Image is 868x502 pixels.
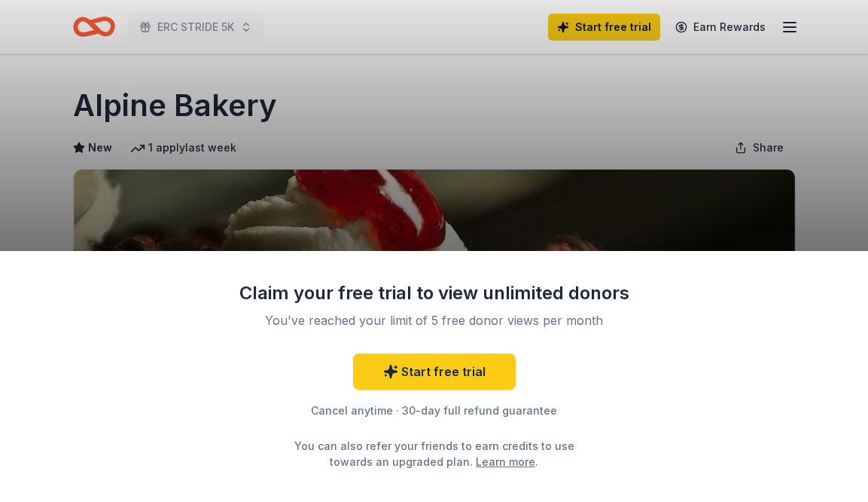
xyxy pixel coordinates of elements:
[353,354,516,390] a: Start free trial
[239,402,630,420] div: Cancel anytime · 30-day full refund guarantee
[476,454,535,470] a: Learn more
[281,438,588,470] div: You can also refer your friends to earn credits to use towards an upgraded plan. .
[257,311,612,329] div: You've reached your limit of 5 free donor views per month
[239,281,630,305] div: Claim your free trial to view unlimited donors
